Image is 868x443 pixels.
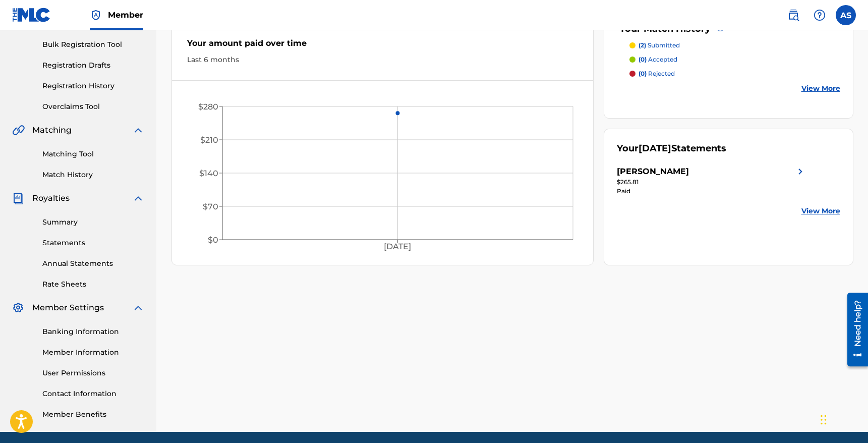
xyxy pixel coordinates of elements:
[198,102,218,112] tspan: $280
[801,206,840,216] a: View More
[12,124,25,136] img: Matching
[32,302,104,314] span: Member Settings
[836,5,856,25] div: User Menu
[384,242,411,252] tspan: [DATE]
[202,202,218,211] tspan: $70
[617,187,806,196] div: Paid
[90,9,102,21] img: Top Rightsholder
[42,81,144,91] a: Registration History
[629,69,840,78] a: (0) rejected
[639,69,675,78] p: rejected
[200,135,218,145] tspan: $210
[42,238,144,248] a: Statements
[108,9,143,21] span: Member
[794,165,806,178] img: right chevron icon
[42,217,144,228] a: Summary
[132,124,144,136] img: expand
[814,9,826,21] img: help
[821,405,827,435] div: Drag
[32,124,72,136] span: Matching
[639,41,646,49] span: (2)
[12,302,24,314] img: Member Settings
[187,37,578,54] div: Your amount paid over time
[42,39,144,50] a: Bulk Registration Tool
[42,101,144,112] a: Overclaims Tool
[840,289,868,370] iframe: Resource Center
[787,9,799,21] img: search
[783,5,803,25] a: Public Search
[639,55,677,64] p: accepted
[617,142,726,155] div: Your Statements
[42,258,144,269] a: Annual Statements
[207,235,218,245] tspan: $0
[132,192,144,204] img: expand
[42,326,144,337] a: Banking Information
[617,165,806,196] a: [PERSON_NAME]right chevron icon$265.81Paid
[716,23,724,31] span: ?
[12,8,51,22] img: MLC Logo
[617,178,806,187] div: $265.81
[639,56,647,63] span: (0)
[42,60,144,71] a: Registration Drafts
[639,143,671,154] span: [DATE]
[42,149,144,159] a: Matching Tool
[818,395,868,443] iframe: Chat Widget
[12,192,24,204] img: Royalties
[42,279,144,290] a: Rate Sheets
[42,347,144,358] a: Member Information
[629,55,840,64] a: (0) accepted
[42,368,144,378] a: User Permissions
[809,5,830,25] div: Help
[639,41,680,50] p: submitted
[801,83,840,94] a: View More
[42,170,144,180] a: Match History
[617,165,689,178] div: [PERSON_NAME]
[42,409,144,420] a: Member Benefits
[629,41,840,50] a: (2) submitted
[32,192,70,204] span: Royalties
[639,70,647,77] span: (0)
[132,302,144,314] img: expand
[187,54,578,65] div: Last 6 months
[199,169,218,178] tspan: $140
[42,389,144,399] a: Contact Information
